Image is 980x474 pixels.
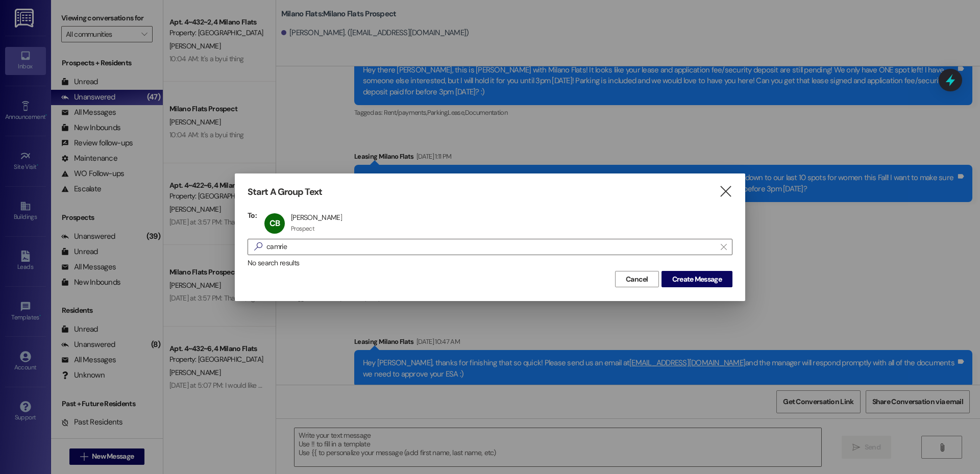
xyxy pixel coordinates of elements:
i:  [721,243,726,251]
button: Cancel [615,271,659,287]
i:  [719,186,732,197]
span: Create Message [672,274,722,285]
div: [PERSON_NAME] [291,213,342,222]
span: CB [269,218,280,229]
button: Create Message [661,271,732,287]
i:  [250,241,266,252]
h3: To: [248,211,257,220]
span: Cancel [626,274,648,285]
button: Clear text [716,239,732,255]
input: Search for any contact or apartment [266,240,716,254]
h3: Start A Group Text [248,186,322,198]
div: No search results [248,258,732,268]
div: Prospect [291,224,314,233]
